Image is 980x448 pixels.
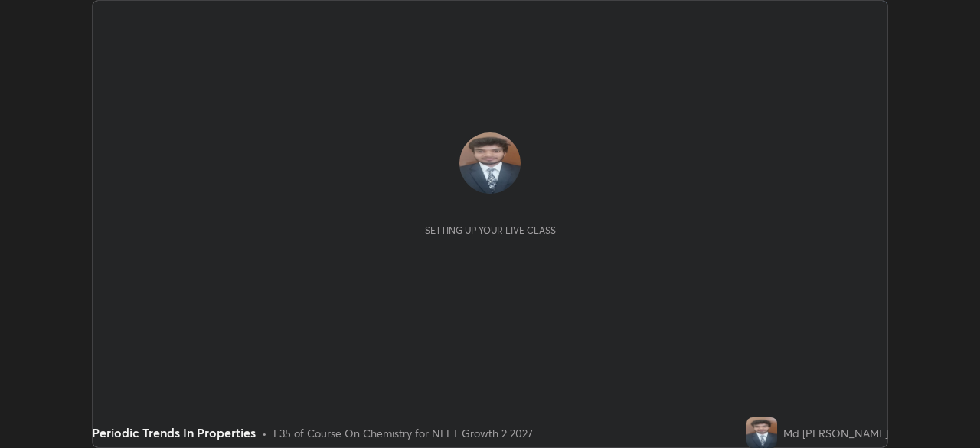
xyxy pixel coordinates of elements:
div: Md [PERSON_NAME] [783,425,888,441]
div: Setting up your live class [425,224,556,236]
div: Periodic Trends In Properties [92,423,256,442]
img: e0acffa0484246febffe2fc9295e57c4.jpg [459,132,521,194]
div: L35 of Course On Chemistry for NEET Growth 2 2027 [273,425,533,441]
img: e0acffa0484246febffe2fc9295e57c4.jpg [746,417,777,448]
div: • [262,425,267,441]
